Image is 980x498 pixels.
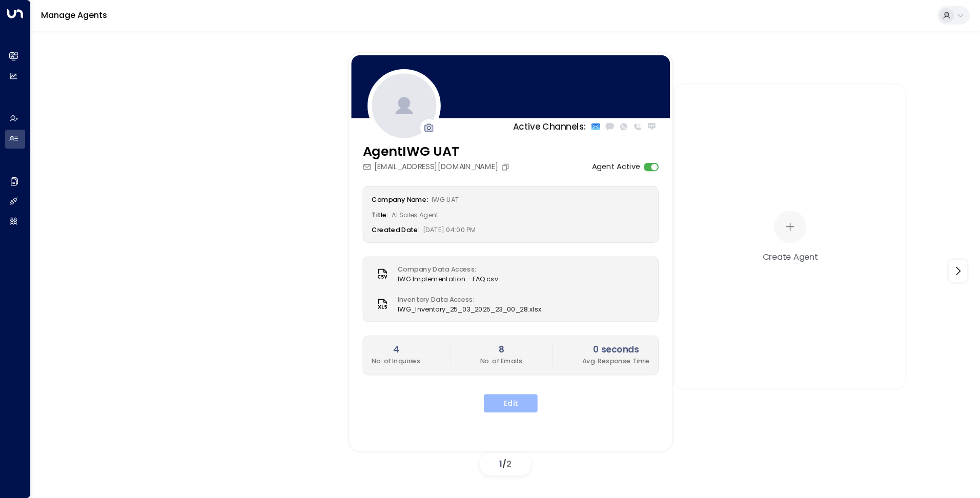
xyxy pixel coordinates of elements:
label: Inventory Data Access: [398,294,536,304]
div: Create Agent [762,250,818,262]
span: IWG UAT [432,195,459,204]
span: 1 [499,458,502,470]
h2: 8 [480,343,522,356]
h2: 0 seconds [582,343,649,356]
p: Avg. Response Time [582,356,649,366]
p: No. of Inquiries [372,356,420,366]
a: Manage Agents [41,9,107,21]
h3: AgentIWG UAT [363,141,513,161]
span: IWG Implementation - FAQ.csv [398,274,498,284]
label: Company Name: [372,195,428,204]
span: 2 [506,458,512,470]
span: IWG_Inventory_25_03_2025_23_00_28.xlsx [398,304,541,314]
label: Created Date: [372,225,419,234]
label: Agent Active [592,161,641,172]
div: [EMAIL_ADDRESS][DOMAIN_NAME] [363,161,513,172]
button: Copy [501,162,512,171]
p: Active Channels: [513,120,586,133]
label: Title: [372,210,389,219]
div: / [480,453,531,475]
h2: 4 [372,343,420,356]
p: No. of Emails [480,356,522,366]
span: [DATE] 04:00 PM [423,225,475,234]
label: Company Data Access: [398,264,493,274]
button: Edit [484,394,538,412]
span: AI Sales Agent [392,210,438,219]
